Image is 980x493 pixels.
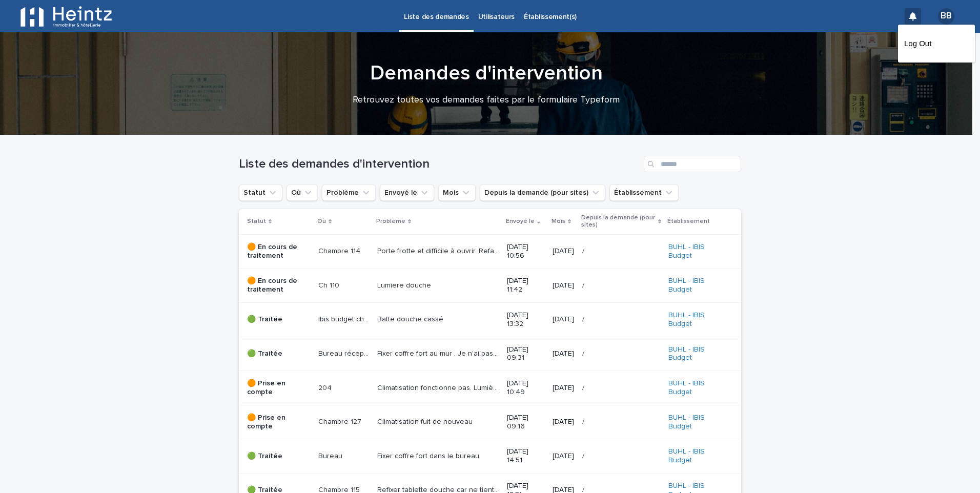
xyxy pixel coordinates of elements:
a: BUHL - IBIS Budget [668,379,725,397]
a: BUHL - IBIS Budget [668,345,725,363]
p: [DATE] 11:42 [507,277,544,294]
p: / [582,450,586,461]
button: Envoyé le [380,184,434,201]
p: / [582,279,586,290]
p: [DATE] [553,350,574,358]
p: Fixer coffre fort au mur . Je n'ai pas de vis [377,347,501,358]
a: BUHL - IBIS Budget [668,414,725,431]
p: Fixer coffre fort dans le bureau [377,450,481,461]
p: Bureau [318,450,344,461]
p: Lumiere douche [377,279,433,290]
p: Ibis budget ch 14 [318,313,371,324]
p: 204 [318,382,334,393]
p: Problème [376,216,405,227]
p: Chambre 114 [318,245,362,256]
p: 🟠 En cours de traitement [247,243,310,260]
p: / [582,416,586,426]
p: [DATE] 10:49 [507,379,544,397]
tr: 🟢 TraitéeIbis budget ch 14Ibis budget ch 14 Batte douche casséBatte douche cassé [DATE] 13:32[DAT... [239,302,741,337]
p: 🟢 Traitée [247,350,310,358]
tr: 🟢 TraitéeBureauBureau Fixer coffre fort dans le bureauFixer coffre fort dans le bureau [DATE] 14:... [239,439,741,474]
a: BUHL - IBIS Budget [668,277,725,294]
p: [DATE] 09:16 [507,414,544,431]
tr: 🟠 Prise en compte204204 Climatisation fonctionne pas. Lumières ok mais souffle pas. J'ai déjà dis... [239,371,741,405]
p: / [582,382,586,393]
p: Statut [247,216,266,227]
p: 🟢 Traitée [247,452,310,461]
p: [DATE] [553,452,574,461]
p: Chambre 127 [318,416,363,426]
button: Depuis la demande (pour sites) [480,184,605,201]
p: [DATE] [553,384,574,393]
button: Mois [438,184,476,201]
a: BUHL - IBIS Budget [668,447,725,465]
a: Log Out [904,35,969,52]
p: Climatisation fonctionne pas. Lumières ok mais souffle pas. J'ai déjà disjoncté sans succès [377,382,501,393]
p: 🟠 En cours de traitement [247,277,310,294]
button: Établissement [609,184,679,201]
p: / [582,313,586,324]
button: Statut [239,184,282,201]
p: [DATE] 13:32 [507,311,544,328]
p: [DATE] 14:51 [507,447,544,465]
p: Bureau réception [318,347,371,358]
tr: 🟠 En cours de traitementCh 110Ch 110 Lumiere doucheLumiere douche [DATE] 11:42[DATE]// BUHL - IBI... [239,269,741,303]
p: [DATE] [553,418,574,426]
p: Où [317,216,326,227]
p: Climatisation fuit de nouveau [377,416,475,426]
p: / [582,245,586,256]
p: [DATE] [553,247,574,256]
tr: 🟢 TraitéeBureau réceptionBureau réception Fixer coffre fort au mur . Je n'ai pas de visFixer coff... [239,337,741,371]
a: BUHL - IBIS Budget [668,311,725,328]
p: Retrouvez toutes vos demandes faites par le formulaire Typeform [281,95,691,106]
tr: 🟠 En cours de traitementChambre 114Chambre 114 Porte frotte et difficile à ouvrir. Refaire réglag... [239,234,741,269]
p: 🟠 Prise en compte [247,379,310,397]
p: 🟠 Prise en compte [247,414,310,431]
p: Depuis la demande (pour sites) [581,212,656,231]
button: Où [287,184,318,201]
p: [DATE] 10:56 [507,243,544,260]
tr: 🟠 Prise en compteChambre 127Chambre 127 Climatisation fuit de nouveauClimatisation fuit de nouvea... [239,405,741,439]
p: Envoyé le [506,216,535,227]
p: [DATE] 09:31 [507,345,544,363]
p: / [582,347,586,358]
p: 🟢 Traitée [247,315,310,324]
p: Établissement [667,216,710,227]
h1: Liste des demandes d'intervention [239,157,640,172]
p: Batte douche cassé [377,313,445,324]
p: Mois [552,216,565,227]
p: Porte frotte et difficile à ouvrir. Refaire réglage [377,245,501,256]
p: Ch 110 [318,279,341,290]
p: [DATE] [553,315,574,324]
button: Problème [322,184,376,201]
h1: Demandes d'intervention [235,61,738,86]
p: [DATE] [553,281,574,290]
a: BUHL - IBIS Budget [668,243,725,260]
input: Search [644,156,741,172]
